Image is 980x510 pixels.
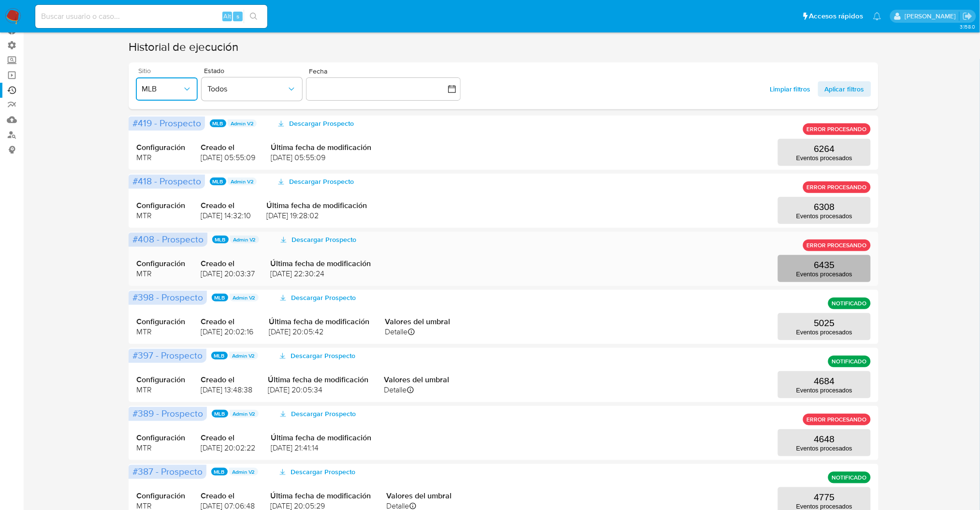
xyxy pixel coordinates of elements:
[960,23,975,30] span: 3.158.0
[809,11,863,21] span: Accesos rápidos
[873,12,881,20] a: Notificaciones
[236,12,239,21] span: s
[223,12,231,21] span: Alt
[244,10,263,23] button: search-icon
[963,11,973,21] a: Salir
[35,10,267,23] input: Buscar usuario o caso...
[905,12,959,21] p: santiago.sgreco@mercadolibre.com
